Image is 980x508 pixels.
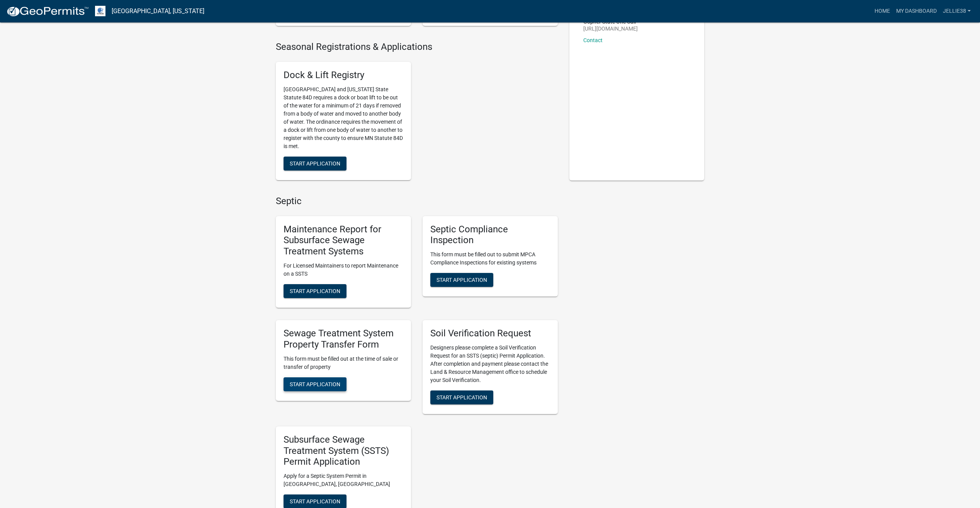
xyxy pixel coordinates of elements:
[284,284,346,298] button: Start Application
[940,4,974,19] a: jellie38
[436,277,487,283] span: Start Application
[284,355,403,371] p: This form must be filled out at the time of sale or transfer of property
[284,472,403,488] p: Apply for a Septic System Permit in [GEOGRAPHIC_DATA], [GEOGRAPHIC_DATA]
[284,224,403,257] h5: Maintenance Report for Subsurface Sewage Treatment Systems
[430,273,493,287] button: Start Application
[871,4,893,19] a: Home
[284,157,346,170] button: Start Application
[583,19,638,24] p: Gopher State One Call
[284,70,403,81] h5: Dock & Lift Registry
[430,328,550,339] h5: Soil Verification Request
[430,344,550,384] p: Designers please complete a Soil Verification Request for an SSTS (septic) Permit Application. Af...
[276,196,558,207] h4: Septic
[290,160,340,166] span: Start Application
[290,381,340,387] span: Start Application
[430,390,493,404] button: Start Application
[284,262,403,278] p: For Licensed Maintainers to report Maintenance on a SSTS
[430,224,550,246] h5: Septic Compliance Inspection
[284,434,403,467] h5: Subsurface Sewage Treatment System (SSTS) Permit Application
[284,85,403,150] p: [GEOGRAPHIC_DATA] and [US_STATE] State Statute 84D requires a dock or boat lift to be out of the ...
[436,394,487,400] span: Start Application
[583,37,603,43] a: Contact
[95,6,105,16] img: Otter Tail County, Minnesota
[430,251,550,267] p: This form must be filled out to submit MPCA Compliance Inspections for existing systems
[583,26,638,31] p: [URL][DOMAIN_NAME]
[290,288,340,294] span: Start Application
[284,377,346,391] button: Start Application
[276,41,558,53] h4: Seasonal Registrations & Applications
[290,498,340,505] span: Start Application
[893,4,940,19] a: My Dashboard
[112,5,204,18] a: [GEOGRAPHIC_DATA], [US_STATE]
[284,328,403,350] h5: Sewage Treatment System Property Transfer Form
